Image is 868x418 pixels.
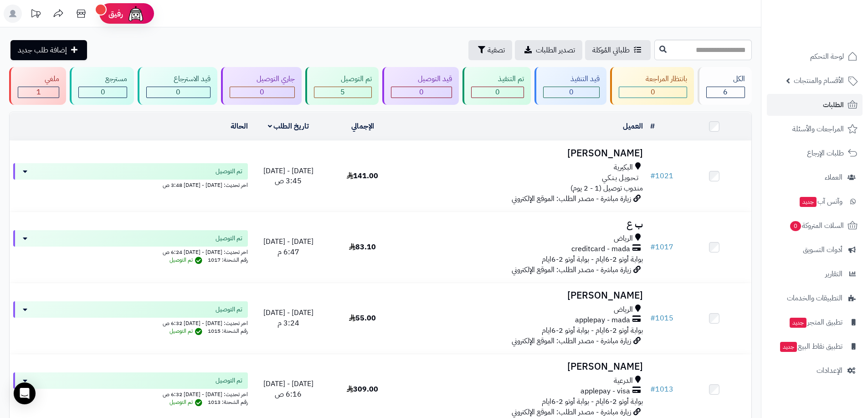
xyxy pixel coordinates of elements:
span: # [650,384,655,395]
span: 141.00 [347,170,378,181]
div: Open Intercom Messenger [14,382,36,404]
div: 0 [544,87,599,98]
div: قيد التنفيذ [543,74,599,84]
span: وآتس آب [799,195,842,208]
span: زيارة مباشرة - مصدر الطلب: الموقع الإلكتروني [512,407,631,418]
span: تم التوصيل [169,256,205,264]
span: # [650,242,655,253]
a: بانتظار المراجعة 0 [608,67,696,105]
span: زيارة مباشرة - مصدر الطلب: الموقع الإلكتروني [512,193,631,204]
span: البكيرية [614,162,633,173]
span: الرياض [614,304,633,315]
span: تطبيق المتجر [789,316,842,329]
a: مسترجع 0 [68,67,136,105]
span: الأقسام والمنتجات [794,74,844,87]
a: العملاء [767,166,863,188]
span: الطلبات [823,98,844,111]
a: قيد التوصيل 0 [380,67,461,105]
a: تاريخ الطلب [268,121,309,132]
a: قيد الاسترجاع 0 [136,67,219,105]
span: زيارة مباشرة - مصدر الطلب: الموقع الإلكتروني [512,335,631,346]
a: #1015 [650,313,673,324]
span: تطبيق نقاط البيع [779,340,842,353]
h3: [PERSON_NAME] [403,361,643,372]
span: رفيق [108,8,123,19]
span: creditcard - mada [571,244,630,254]
span: 0 [651,87,655,98]
h3: [PERSON_NAME] [403,148,643,159]
div: قيد الاسترجاع [146,74,210,84]
span: تـحـويـل بـنـكـي [602,173,638,183]
span: 0 [790,221,801,231]
button: تصفية [468,40,512,60]
a: الإجمالي [351,121,374,132]
img: logo-2.png [806,26,859,45]
a: تطبيق المتجرجديد [767,311,863,333]
div: جاري التوصيل [230,74,295,84]
span: 5 [340,87,345,98]
div: تم التنفيذ [471,74,524,84]
span: 55.00 [349,313,376,324]
a: أدوات التسويق [767,239,863,261]
a: #1017 [650,242,673,253]
span: تصفية [488,45,505,56]
span: تم التوصيل [216,234,242,243]
span: المراجعات والأسئلة [792,123,844,135]
span: # [650,170,655,181]
div: اخر تحديث: [DATE] - [DATE] 6:32 ص [13,389,248,398]
span: رقم الشحنة: 1015 [208,327,248,335]
div: الكل [706,74,745,84]
div: ملغي [18,74,59,84]
div: بانتظار المراجعة [619,74,687,84]
span: 0 [260,87,264,98]
h3: ب ع [403,219,643,230]
h3: [PERSON_NAME] [403,290,643,301]
div: 0 [472,87,524,98]
span: # [650,313,655,324]
div: مسترجع [78,74,127,84]
div: تم التوصيل [314,74,372,84]
div: 0 [79,87,127,98]
a: الإعدادات [767,360,863,382]
span: إضافة طلب جديد [18,45,67,56]
span: تم التوصيل [169,327,205,335]
span: جديد [780,342,797,352]
span: العملاء [825,171,842,184]
div: اخر تحديث: [DATE] - [DATE] 6:32 ص [13,318,248,327]
a: جاري التوصيل 0 [219,67,303,105]
span: بوابة أوتو 2-6ايام - بوابة أوتو 2-6ايام [542,254,643,265]
a: #1013 [650,384,673,395]
span: زيارة مباشرة - مصدر الطلب: الموقع الإلكتروني [512,264,631,275]
a: الكل6 [696,67,754,105]
span: تم التوصيل [216,305,242,314]
span: تم التوصيل [216,376,242,385]
a: وآتس آبجديد [767,191,863,212]
a: ملغي 1 [7,67,68,105]
a: المراجعات والأسئلة [767,118,863,140]
span: بوابة أوتو 2-6ايام - بوابة أوتو 2-6ايام [542,396,643,407]
span: 1 [36,87,41,98]
a: تصدير الطلبات [515,40,582,60]
span: 0 [419,87,424,98]
span: أدوات التسويق [803,243,842,256]
a: التقارير [767,263,863,285]
div: 0 [391,87,452,98]
a: طلباتي المُوكلة [585,40,651,60]
span: 6 [723,87,728,98]
span: 0 [495,87,500,98]
a: التطبيقات والخدمات [767,287,863,309]
a: إضافة طلب جديد [10,40,87,60]
span: [DATE] - [DATE] 6:47 م [263,236,313,258]
a: العميل [623,121,643,132]
span: تصدير الطلبات [536,45,575,56]
span: 0 [101,87,105,98]
a: #1021 [650,170,673,181]
span: التطبيقات والخدمات [787,292,842,304]
a: طلبات الإرجاع [767,142,863,164]
span: تم التوصيل [169,398,205,406]
a: الحالة [231,121,248,132]
div: 0 [230,87,294,98]
span: 0 [569,87,574,98]
span: لوحة التحكم [810,50,844,63]
span: 83.10 [349,242,376,253]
